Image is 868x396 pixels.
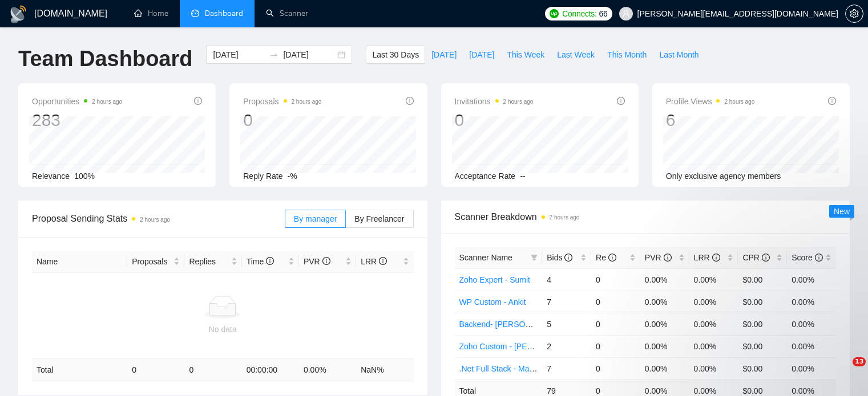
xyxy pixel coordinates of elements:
[425,46,463,64] button: [DATE]
[689,357,738,379] td: 0.00%
[184,251,241,273] th: Replies
[292,99,322,105] time: 2 hours ago
[550,9,559,18] img: upwork-logo.png
[299,359,356,381] td: 0.00 %
[557,48,595,61] span: Last Week
[269,50,278,59] span: to
[601,46,653,64] button: This Month
[32,211,285,226] span: Proposal Sending Stats
[853,357,866,366] span: 13
[213,48,265,61] input: Start date
[762,254,770,262] span: info-circle
[191,9,199,17] span: dashboard
[140,217,170,223] time: 2 hours ago
[712,254,720,262] span: info-circle
[742,253,769,262] span: CPR
[361,257,387,266] span: LRR
[666,95,755,108] span: Profile Views
[243,109,321,131] div: 0
[132,255,171,268] span: Proposals
[792,253,822,262] span: Score
[666,172,781,181] span: Only exclusive agency members
[379,257,387,265] span: info-circle
[32,109,122,131] div: 283
[659,48,699,61] span: Last Month
[846,9,863,18] span: setting
[608,254,616,262] span: info-circle
[547,253,572,262] span: Bids
[455,109,534,131] div: 0
[787,357,836,379] td: 0.00%
[463,46,500,64] button: [DATE]
[243,172,282,181] span: Reply Rate
[640,291,689,313] td: 0.00%
[542,313,591,335] td: 5
[283,48,335,61] input: End date
[542,268,591,291] td: 4
[455,172,516,181] span: Acceptance Rate
[189,255,228,268] span: Replies
[205,9,243,18] span: Dashboard
[542,357,591,379] td: 7
[607,48,647,61] span: This Month
[845,5,863,23] button: setting
[194,97,202,105] span: info-circle
[694,253,720,262] span: LRR
[528,249,540,266] span: filter
[184,359,241,381] td: 0
[37,323,409,336] div: No data
[640,357,689,379] td: 0.00%
[459,253,512,262] span: Scanner Name
[266,9,308,18] a: searchScanner
[242,359,299,381] td: 00:00:00
[551,46,601,64] button: Last Week
[738,268,787,291] td: $0.00
[243,95,321,108] span: Proposals
[599,7,608,20] span: 66
[32,172,70,181] span: Relevance
[356,359,413,381] td: NaN %
[815,254,823,262] span: info-circle
[542,335,591,357] td: 2
[372,48,419,61] span: Last 30 Days
[354,214,404,223] span: By Freelancer
[266,257,274,265] span: info-circle
[834,207,850,216] span: New
[459,364,547,373] a: .Net Full Stack - Mahesh
[591,335,640,357] td: 0
[32,251,127,273] th: Name
[591,313,640,335] td: 0
[666,109,755,131] div: 6
[127,359,184,381] td: 0
[9,5,27,23] img: logo
[617,97,625,105] span: info-circle
[469,48,494,61] span: [DATE]
[92,99,122,105] time: 2 hours ago
[640,335,689,357] td: 0.00%
[520,172,525,181] span: --
[653,46,705,64] button: Last Month
[503,99,534,105] time: 2 hours ago
[562,7,596,20] span: Connects:
[455,95,534,108] span: Invitations
[366,46,425,64] button: Last 30 Days
[304,257,330,266] span: PVR
[845,9,863,18] a: setting
[738,357,787,379] td: $0.00
[542,291,591,313] td: 7
[829,357,857,385] iframe: Intercom live chat
[787,268,836,291] td: 0.00%
[507,48,544,61] span: This Week
[322,257,330,265] span: info-circle
[664,254,672,262] span: info-circle
[455,210,837,224] span: Scanner Breakdown
[294,214,337,223] span: By manager
[640,313,689,335] td: 0.00%
[645,253,672,262] span: PVR
[564,254,572,262] span: info-circle
[18,46,192,72] h1: Team Dashboard
[32,359,127,381] td: Total
[127,251,184,273] th: Proposals
[269,50,278,59] span: swap-right
[459,342,580,351] a: Zoho Custom - [PERSON_NAME]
